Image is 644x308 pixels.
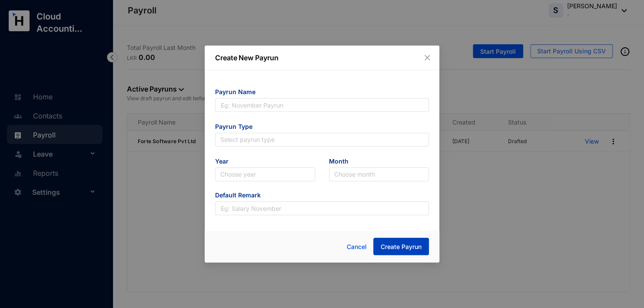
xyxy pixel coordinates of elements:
[215,88,429,98] span: Payrun Name
[215,52,429,63] p: Create New Payrun
[215,157,315,167] span: Year
[373,238,429,255] button: Create Payrun
[329,157,429,167] span: Month
[347,242,367,252] span: Cancel
[340,238,373,256] button: Cancel
[215,122,429,133] span: Payrun Type
[424,54,431,61] span: close
[215,191,429,201] span: Default Remark
[215,201,429,215] input: Eg: Salary November
[215,98,429,112] input: Eg: November Payrun
[381,242,422,251] span: Create Payrun
[422,53,432,62] button: Close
